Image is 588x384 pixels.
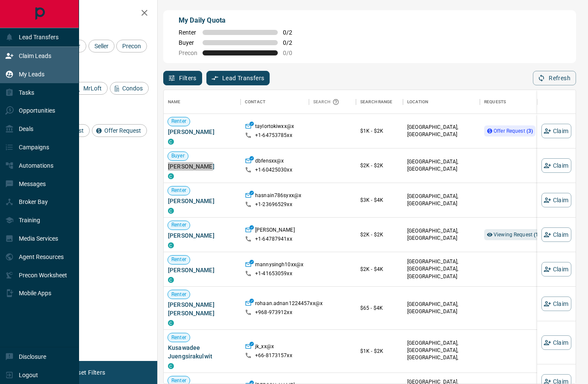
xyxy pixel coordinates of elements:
[179,29,197,36] span: Renter
[164,90,241,114] div: Name
[541,227,571,242] button: Claim
[168,208,174,214] div: condos.ca
[168,197,236,205] span: [PERSON_NAME]
[255,132,292,139] p: +1- 64753785xx
[255,270,292,277] p: +1- 41653059xx
[360,304,399,312] p: $65 - $4K
[283,39,302,46] span: 0 / 2
[110,82,149,95] div: Condos
[101,127,144,134] span: Offer Request
[65,365,111,380] button: Reset Filters
[92,124,147,137] div: Offer Request
[484,90,506,114] div: Requests
[360,90,393,114] div: Search Range
[255,236,292,243] p: +1- 64787941xx
[484,125,535,137] div: Offer Request (3)
[168,300,236,317] span: [PERSON_NAME] [PERSON_NAME]
[168,242,174,248] div: condos.ca
[526,128,533,134] strong: ( 3 )
[168,221,190,229] span: Renter
[245,90,265,114] div: Contact
[168,173,174,179] div: condos.ca
[168,266,236,274] span: [PERSON_NAME]
[484,229,543,240] div: Viewing Request (1)
[360,196,399,204] p: $3K - $4K
[283,29,302,36] span: 0 / 2
[168,128,236,136] span: [PERSON_NAME]
[494,232,541,238] span: Viewing Request
[168,90,181,114] div: Name
[407,227,476,242] p: [GEOGRAPHIC_DATA], [GEOGRAPHIC_DATA]
[119,85,146,92] span: Condos
[541,124,571,138] button: Claim
[168,118,190,125] span: Renter
[80,85,105,92] span: MrLoft
[255,300,323,309] p: rohaan.adnan1224457xx@x
[168,363,174,369] div: condos.ca
[407,258,476,280] p: [GEOGRAPHIC_DATA], [GEOGRAPHIC_DATA], [GEOGRAPHIC_DATA]
[168,231,236,240] span: [PERSON_NAME]
[255,227,295,236] p: [PERSON_NAME]
[91,43,112,49] span: Seller
[168,256,190,263] span: Renter
[168,187,190,194] span: Renter
[88,40,115,52] div: Seller
[403,90,480,114] div: Location
[255,166,292,174] p: +1- 60425030xx
[255,343,274,352] p: jk_xx@x
[360,347,399,355] p: $1K - $2K
[541,193,571,207] button: Claim
[283,49,302,56] span: 0 / 0
[494,128,533,134] span: Offer Request
[407,158,476,173] p: [GEOGRAPHIC_DATA], [GEOGRAPHIC_DATA]
[255,309,292,316] p: +968- 973912xx
[168,320,174,326] div: condos.ca
[27,9,149,19] h2: Filters
[168,139,174,145] div: condos.ca
[541,335,571,350] button: Claim
[179,39,197,46] span: Buyer
[407,124,476,138] p: [GEOGRAPHIC_DATA], [GEOGRAPHIC_DATA]
[534,232,540,238] strong: ( 1 )
[179,15,302,26] p: My Daily Quota
[206,71,270,85] button: Lead Transfers
[168,277,174,283] div: condos.ca
[116,40,147,52] div: Precon
[168,291,190,298] span: Renter
[168,162,236,171] span: [PERSON_NAME]
[360,265,399,273] p: $2K - $4K
[241,90,309,114] div: Contact
[541,297,571,311] button: Claim
[360,231,399,239] p: $2K - $2K
[168,152,188,160] span: Buyer
[168,334,190,341] span: Renter
[255,192,301,201] p: hasnain786syxx@x
[313,90,341,114] div: Search
[407,193,476,207] p: [GEOGRAPHIC_DATA], [GEOGRAPHIC_DATA]
[255,201,292,208] p: +1- 23696529xx
[407,301,476,315] p: [GEOGRAPHIC_DATA], [GEOGRAPHIC_DATA]
[255,352,292,359] p: +66- 8173157xx
[533,71,576,85] button: Refresh
[163,71,202,85] button: Filters
[360,127,399,135] p: $1K - $2K
[119,43,144,49] span: Precon
[541,262,571,276] button: Claim
[407,340,476,369] p: [GEOGRAPHIC_DATA], [GEOGRAPHIC_DATA], [GEOGRAPHIC_DATA], [GEOGRAPHIC_DATA]
[168,343,236,361] span: Kusawadee Juengsirakulwit
[541,158,571,173] button: Claim
[407,90,428,114] div: Location
[360,162,399,169] p: $2K - $2K
[71,82,108,95] div: MrLoft
[255,157,284,166] p: dbfensxx@x
[255,261,303,270] p: mannysingh10xx@x
[179,49,197,56] span: Precon
[480,90,557,114] div: Requests
[255,123,294,132] p: taylortokiwxx@x
[356,90,403,114] div: Search Range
